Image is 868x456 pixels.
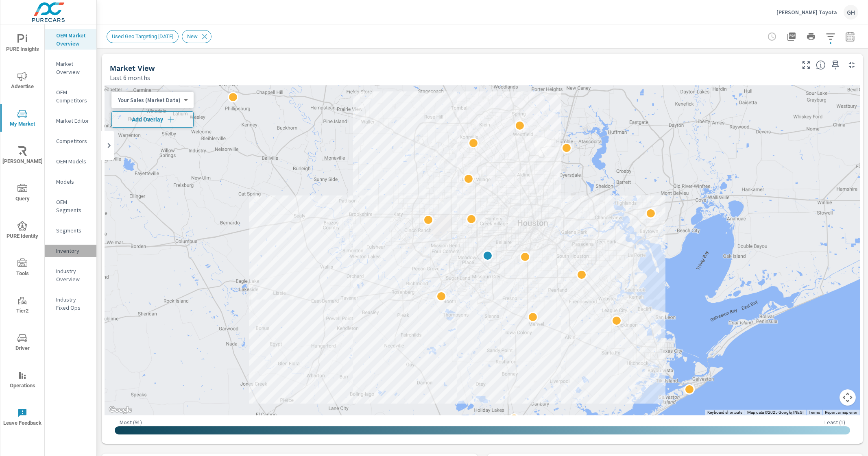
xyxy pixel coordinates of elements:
[56,88,90,104] p: OEM Competitors
[107,33,178,39] span: Used Geo Targeting [DATE]
[800,59,813,72] button: Make Fullscreen
[45,29,96,50] div: OEM Market Overview
[783,28,800,45] button: "Export Report to PDF"
[3,258,42,278] span: Tools
[3,296,42,316] span: Tier2
[0,24,44,436] div: nav menu
[824,419,845,426] p: Least ( 1 )
[45,58,96,78] div: Market Overview
[118,96,181,104] p: Your Sales (Market Data)
[45,155,96,167] div: OEM Models
[110,73,150,83] p: Last 6 months
[3,333,42,353] span: Driver
[56,198,90,214] p: OEM Segments
[816,60,826,70] span: Find the biggest opportunities in your market for your inventory. Understand by postal code where...
[56,137,90,145] p: Competitors
[45,115,96,127] div: Market Editor
[3,184,42,204] span: Query
[3,146,42,166] span: [PERSON_NAME]
[56,267,90,283] p: Industry Overview
[3,72,42,91] span: Advertise
[3,371,42,391] span: Operations
[45,245,96,257] div: Inventory
[840,389,856,406] button: Map camera controls
[120,419,142,426] p: Most ( 91 )
[825,410,857,415] a: Report a map error
[45,196,96,216] div: OEM Segments
[111,111,194,128] button: Add Overlay
[809,410,820,415] a: Terms (opens in new tab)
[842,28,858,45] button: Select Date Range
[3,109,42,129] span: My Market
[3,408,42,428] span: Leave Feedback
[56,31,90,48] p: OEM Market Overview
[111,96,187,104] div: Your Sales (Market Data)
[3,34,42,54] span: PURE Insights
[56,117,90,125] p: Market Editor
[182,30,212,43] div: New
[776,9,837,16] p: [PERSON_NAME] Toyota
[56,60,90,76] p: Market Overview
[110,64,155,72] h5: Market View
[107,405,134,415] img: Google
[45,293,96,314] div: Industry Fixed Ops
[56,295,90,312] p: Industry Fixed Ops
[707,410,742,415] button: Keyboard shortcuts
[115,115,190,124] span: Add Overlay
[803,28,819,45] button: Print Report
[822,28,839,45] button: Apply Filters
[182,33,203,39] span: New
[45,224,96,237] div: Segments
[45,86,96,106] div: OEM Competitors
[45,176,96,188] div: Models
[107,405,134,415] a: Open this area in Google Maps (opens a new window)
[45,265,96,285] div: Industry Overview
[45,135,96,147] div: Competitors
[829,59,842,72] span: Save this to your personalized report
[56,226,90,235] p: Segments
[3,221,42,241] span: PURE Identity
[844,5,858,20] div: GH
[747,410,804,415] span: Map data ©2025 Google, INEGI
[56,157,90,165] p: OEM Models
[56,178,90,186] p: Models
[56,247,90,255] p: Inventory
[845,59,858,72] button: Minimize Widget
